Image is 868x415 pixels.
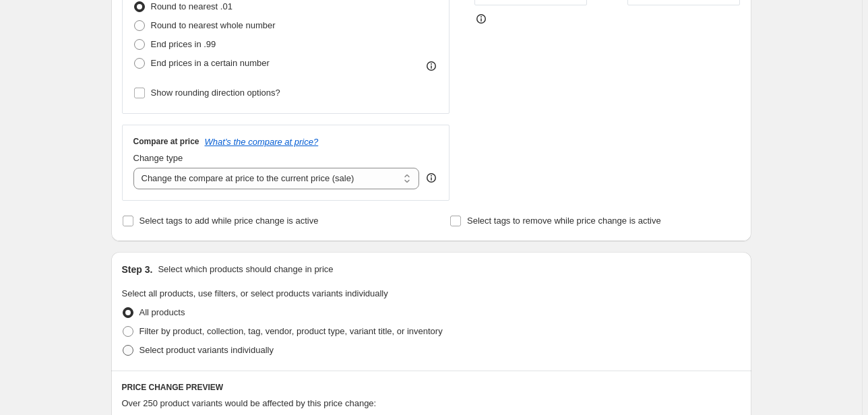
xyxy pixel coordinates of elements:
span: Show rounding direction options? [151,88,280,98]
span: Select product variants individually [139,345,274,355]
div: help [425,171,438,185]
span: Select tags to remove while price change is active [467,216,661,226]
span: All products [139,307,185,317]
h3: Compare at price [133,136,199,147]
h2: Step 3. [122,263,153,276]
span: Round to nearest .01 [151,1,232,11]
span: Round to nearest whole number [151,20,276,30]
span: Over 250 product variants would be affected by this price change: [122,398,377,408]
span: End prices in .99 [151,39,216,49]
span: Select tags to add while price change is active [139,216,319,226]
span: Change type [133,153,183,163]
h6: PRICE CHANGE PREVIEW [122,382,741,393]
span: Select all products, use filters, or select products variants individually [122,288,388,298]
span: Filter by product, collection, tag, vendor, product type, variant title, or inventory [139,326,443,336]
button: What's the compare at price? [205,137,319,147]
p: Select which products should change in price [158,263,333,276]
span: End prices in a certain number [151,58,270,68]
